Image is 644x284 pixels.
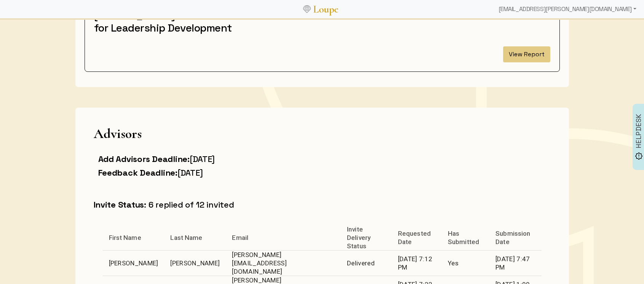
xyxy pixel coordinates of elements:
td: [PERSON_NAME][EMAIL_ADDRESS][DOMAIN_NAME] [226,251,341,276]
th: Email [226,225,341,251]
span: Feedback Deadline: [98,167,177,178]
th: Last Name [164,225,226,251]
td: [DATE] 7:12 PM [392,251,442,276]
img: Loupe Logo [303,5,311,13]
th: Requested Date [392,225,442,251]
span: Add Advisors Deadline: [98,154,190,164]
th: Has Submitted [442,225,489,251]
td: Yes [442,251,489,276]
span: Invite Status [94,199,144,210]
h3: [DATE] [98,154,318,164]
h3: : 6 replied of 12 invited [94,199,551,210]
h1: Advisors [94,126,551,141]
h2: [PERSON_NAME]'s Feedback for Leadership Development [94,8,240,34]
img: brightness_alert_FILL0_wght500_GRAD0_ops.svg [635,152,643,160]
button: View Report [503,46,550,62]
div: [EMAIL_ADDRESS][PERSON_NAME][DOMAIN_NAME] [495,2,639,17]
td: Delivered [341,251,392,276]
th: Submission Date [489,225,541,251]
td: [DATE] 7:47 PM [489,251,541,276]
td: [PERSON_NAME] [164,251,226,276]
h3: [DATE] [98,167,318,178]
td: [PERSON_NAME] [103,251,165,276]
th: First Name [103,225,165,251]
th: Invite Delivery Status [341,225,392,251]
a: Loupe [311,2,341,16]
